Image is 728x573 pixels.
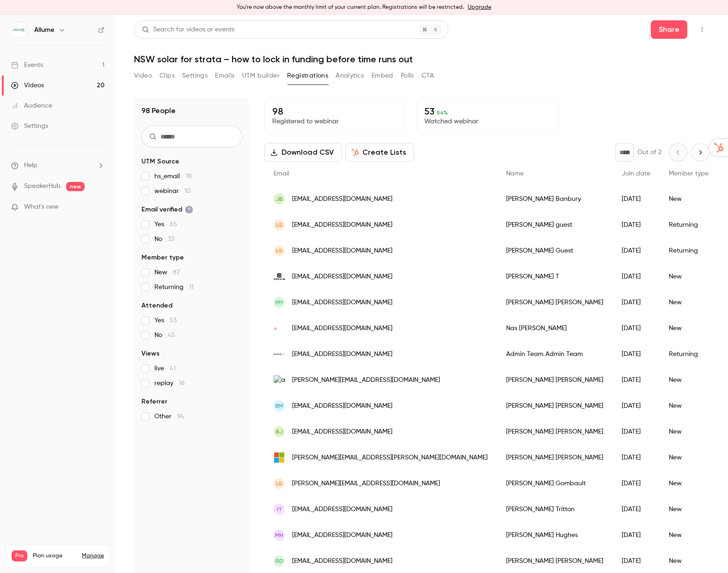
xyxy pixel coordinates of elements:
div: New [660,496,718,522]
iframe: Noticeable Trigger [93,203,104,211]
span: 10 [184,188,191,194]
div: Videos [11,81,44,90]
div: Returning [660,212,718,238]
button: Video [134,68,152,83]
span: EM [275,402,283,410]
span: [PERSON_NAME][EMAIL_ADDRESS][DOMAIN_NAME] [292,479,440,489]
div: [PERSON_NAME] Tritton [497,496,612,522]
button: Next page [691,143,710,162]
div: New [660,290,718,315]
span: 53 [170,317,177,324]
span: [EMAIL_ADDRESS][DOMAIN_NAME] [292,350,392,359]
span: Join date [622,170,650,177]
div: Admin Team Admin Team [497,341,612,367]
div: [PERSON_NAME] [PERSON_NAME] [497,419,612,445]
button: Clips [159,68,175,83]
div: [DATE] [612,290,660,315]
div: [DATE] [612,315,660,341]
button: Emails [215,68,234,83]
div: [DATE] [612,445,660,470]
div: Nas [PERSON_NAME] [497,315,612,341]
button: Create Lists [345,143,414,162]
p: Watched webinar [424,117,550,126]
span: Plan usage [33,552,76,560]
span: hs_email [154,172,192,181]
div: Audience [11,101,52,110]
div: [PERSON_NAME] T [497,264,612,290]
button: Settings [182,68,208,83]
span: Email verified [141,205,193,214]
div: [DATE] [612,393,660,419]
span: 33 [168,236,174,242]
div: [DATE] [612,419,660,445]
span: New [154,268,180,277]
h1: NSW solar for strata – how to lock in funding before time runs out [134,54,710,65]
span: [EMAIL_ADDRESS][DOMAIN_NAME] [292,556,392,566]
span: No [154,331,175,340]
div: [DATE] [612,496,660,522]
div: [DATE] [612,367,660,393]
div: Settings [11,121,48,131]
span: Email [274,170,289,177]
span: [EMAIL_ADDRESS][DOMAIN_NAME] [292,298,392,308]
img: arunluk.com [274,375,285,385]
div: New [660,186,718,212]
div: [DATE] [612,264,660,290]
a: Manage [82,552,104,560]
span: Other [154,412,184,421]
span: 87 [173,269,180,276]
div: [PERSON_NAME] Guest [497,238,612,264]
span: Help [24,161,37,170]
span: [EMAIL_ADDRESS][DOMAIN_NAME] [292,505,392,514]
span: No [154,235,174,244]
section: facet-groups [141,157,242,421]
button: Registrations [287,68,328,83]
div: New [660,315,718,341]
span: MH [275,531,283,539]
button: Embed [372,68,393,83]
h1: 98 People [141,105,176,116]
span: Name [506,170,524,177]
span: [EMAIL_ADDRESS][DOMAIN_NAME] [292,272,392,282]
button: CTA [422,68,434,83]
div: New [660,264,718,290]
button: Top Bar Actions [695,22,710,37]
img: strataandco.com.au [274,349,285,360]
span: 54 % [437,109,448,116]
span: BJ [276,428,283,436]
span: LG [276,479,283,488]
span: LG [276,247,283,255]
span: 16 [179,380,185,386]
span: lg [276,221,283,229]
div: [PERSON_NAME] Hughes [497,522,612,548]
div: [DATE] [612,238,660,264]
div: New [660,470,718,496]
p: 98 [272,106,398,117]
span: 11 [189,284,194,290]
span: Views [141,349,159,358]
div: [PERSON_NAME] [PERSON_NAME] [497,367,612,393]
div: Search for videos or events [142,25,234,35]
span: What's new [24,202,59,212]
span: new [66,182,85,191]
span: [EMAIL_ADDRESS][DOMAIN_NAME] [292,427,392,437]
span: webinar [154,187,191,196]
span: Member type [141,253,184,262]
span: 78 [185,173,192,180]
div: New [660,445,718,470]
span: Referrer [141,397,167,406]
p: 53 [424,106,550,117]
div: [PERSON_NAME] [PERSON_NAME] [497,290,612,315]
span: [EMAIL_ADDRESS][DOMAIN_NAME] [292,246,392,256]
span: [EMAIL_ADDRESS][DOMAIN_NAME] [292,220,392,230]
div: New [660,393,718,419]
span: Member type [669,170,709,177]
span: UTM Source [141,157,179,166]
img: futurecharging.com.au [274,327,285,330]
div: [PERSON_NAME] [PERSON_NAME] [497,445,612,470]
div: [DATE] [612,341,660,367]
div: [DATE] [612,522,660,548]
span: [EMAIL_ADDRESS][DOMAIN_NAME] [292,194,392,204]
div: [PERSON_NAME] guest [497,212,612,238]
div: [DATE] [612,212,660,238]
